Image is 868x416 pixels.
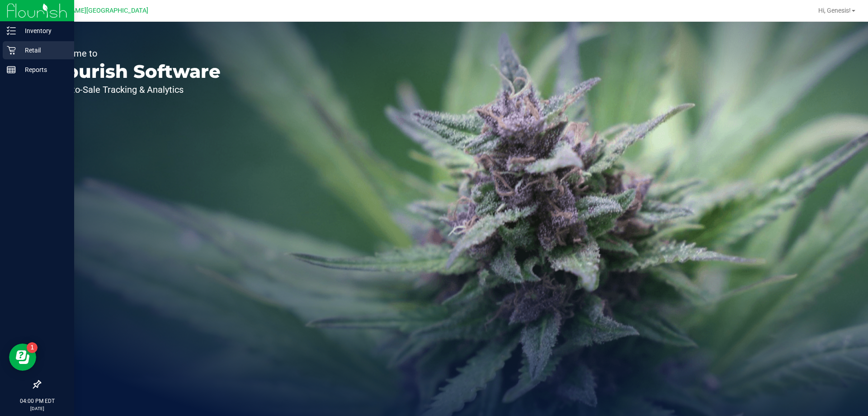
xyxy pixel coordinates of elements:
[27,342,38,353] iframe: Resource center unread badge
[16,25,70,36] p: Inventory
[49,49,221,58] p: Welcome to
[16,45,70,56] p: Retail
[16,64,70,75] p: Reports
[7,26,16,35] inline-svg: Inventory
[7,46,16,55] inline-svg: Retail
[49,62,221,81] p: Flourish Software
[4,405,70,412] p: [DATE]
[7,65,16,74] inline-svg: Reports
[37,7,148,14] span: [PERSON_NAME][GEOGRAPHIC_DATA]
[9,344,36,371] iframe: Resource center
[49,85,221,94] p: Seed-to-Sale Tracking & Analytics
[818,7,851,14] span: Hi, Genesis!
[4,397,70,405] p: 04:00 PM EDT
